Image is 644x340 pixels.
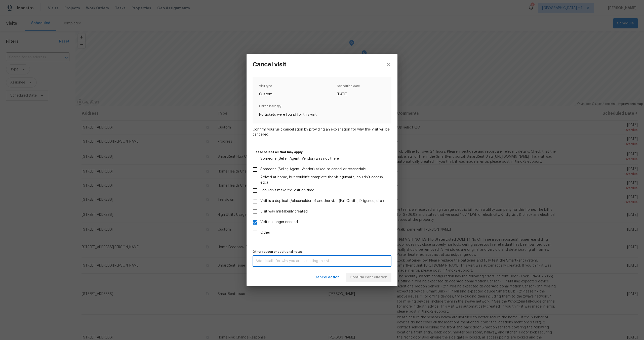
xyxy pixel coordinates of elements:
[253,127,391,137] span: Confirm your visit cancellation by providing an explanation for why this visit will be cancelled.
[260,230,270,235] span: Other
[260,198,384,204] span: Visit is a duplicate/placeholder of another visit (Full Onsite, Diligence, etc.)
[259,83,272,92] span: Visit type
[379,54,397,75] button: close
[259,92,272,97] span: Custom
[314,274,340,281] span: Cancel action
[259,112,385,117] span: No tickets were found for this visit
[312,273,342,282] button: Cancel action
[337,83,360,92] span: Scheduled date
[260,220,298,225] span: Visit no longer needed
[260,167,366,172] span: Someone (Seller, Agent, Vendor) asked to cancel or reschedule
[253,151,391,154] label: Please select all that may apply
[260,209,308,214] span: Visit was mistakenly created
[260,175,387,185] span: Arrived at home, but couldn’t complete the visit (unsafe, couldn’t access, etc.)
[260,188,314,193] span: I couldn’t make the visit on time
[260,156,339,161] span: Someone (Seller, Agent, Vendor) was not there
[253,61,287,68] h3: Cancel visit
[253,250,391,253] label: Other reason or additional notes
[259,104,385,112] span: Linked issues(s)
[337,92,360,97] span: [DATE]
